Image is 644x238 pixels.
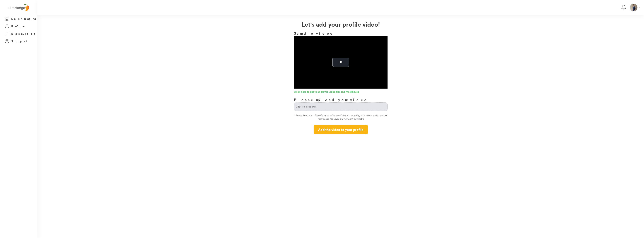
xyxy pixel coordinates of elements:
[294,97,368,102] h3: Please upload your video
[294,36,388,89] div: Video Player
[294,90,388,94] a: Click here to get your profile video tips and must haves
[294,31,388,36] h3: Sample video
[11,16,37,21] h3: Dashboard
[37,20,644,29] h2: Let's add your profile video!
[7,3,30,12] img: logo%20-%20hiremango%20gray.png
[314,125,368,134] button: Add the video to your profile
[630,4,637,11] img: 1637053512108
[639,7,640,8] img: Vector
[11,31,37,36] h3: Resources
[294,114,388,122] div: *Please keep your video file as small as possible and uploading on a slow mobile network may caus...
[11,39,29,44] h3: Support
[11,24,26,29] h3: Profile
